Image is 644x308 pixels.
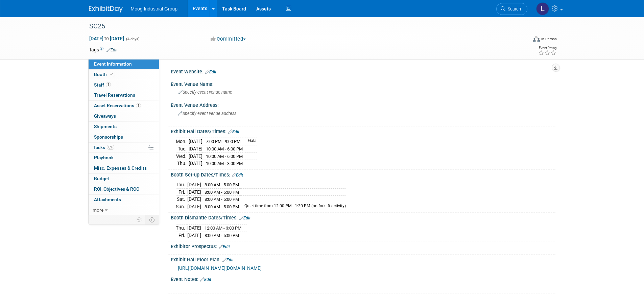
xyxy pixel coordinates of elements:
td: Mon. [176,138,189,145]
td: Gala [244,138,257,145]
a: Edit [200,277,211,282]
span: 8:00 AM - 5:00 PM [205,233,239,238]
span: Specify event venue address [178,111,236,116]
td: [DATE] [187,224,201,232]
span: Attachments [94,197,121,202]
a: Tasks0% [89,143,159,153]
span: Playbook [94,155,114,160]
a: Asset Reservations1 [89,101,159,111]
span: Staff [94,82,111,88]
td: Tags [89,46,118,53]
td: Fri. [176,232,187,239]
a: Sponsorships [89,132,159,142]
span: more [93,207,103,213]
a: Staff1 [89,80,159,90]
a: Edit [228,129,239,134]
a: Edit [239,216,251,220]
span: Tasks [93,145,114,150]
span: (4 days) [125,37,140,41]
td: [DATE] [189,145,202,153]
td: [DATE] [187,203,201,210]
span: 8:00 AM - 5:00 PM [205,190,239,195]
i: Booth reservation complete [110,72,113,76]
div: Event Notes: [171,274,555,283]
span: 10:00 AM - 6:00 PM [206,146,243,151]
td: Wed. [176,152,189,160]
span: 10:00 AM - 3:00 PM [206,161,243,166]
td: Quiet time from 12:00 PM - 1:30 PM (no forklift activity) [240,203,346,210]
div: Exhibit Hall Dates/Times: [171,126,555,135]
td: [DATE] [187,196,201,203]
a: Event Information [89,59,159,69]
a: Edit [205,70,216,74]
div: Booth Set-up Dates/Times: [171,170,555,179]
span: to [103,36,110,41]
span: 1 [106,82,111,87]
td: Tue. [176,145,189,153]
span: 8:00 AM - 5:00 PM [205,182,239,187]
a: Misc. Expenses & Credits [89,163,159,173]
div: In-Person [541,37,557,42]
a: Search [496,3,527,15]
div: Event Format [487,35,557,45]
span: 7:00 PM - 9:00 PM [206,139,240,144]
img: Format-Inperson.png [533,36,540,42]
div: Event Venue Address: [171,100,555,109]
td: [DATE] [187,232,201,239]
td: [DATE] [189,138,202,145]
a: Edit [232,173,243,177]
a: Budget [89,174,159,184]
a: more [89,205,159,215]
span: 10:00 AM - 6:00 PM [206,154,243,159]
a: Shipments [89,122,159,132]
span: Event Information [94,61,132,67]
td: Thu. [176,181,187,189]
a: Edit [106,48,118,52]
a: Attachments [89,195,159,205]
span: Misc. Expenses & Credits [94,165,147,171]
td: Personalize Event Tab Strip [134,215,145,224]
td: [DATE] [189,160,202,167]
div: SC25 [87,20,517,32]
a: [URL][DOMAIN_NAME][DOMAIN_NAME] [178,265,262,271]
span: Sponsorships [94,134,123,140]
span: Shipments [94,124,117,129]
span: Travel Reservations [94,92,135,98]
a: Booth [89,70,159,80]
span: 8:00 AM - 5:00 PM [205,197,239,202]
button: Committed [208,35,248,43]
td: Sat. [176,196,187,203]
div: Event Venue Name: [171,79,555,88]
td: [DATE] [187,188,201,196]
span: 8:00 AM - 5:00 PM [205,204,239,209]
div: Exhibit Hall Floor Plan: [171,255,555,263]
span: Specify event venue name [178,90,232,95]
img: ExhibitDay [89,6,123,13]
td: [DATE] [189,152,202,160]
span: Asset Reservations [94,103,141,108]
td: Fri. [176,188,187,196]
span: ROI, Objectives & ROO [94,186,139,192]
a: Edit [219,244,230,249]
td: Sun. [176,203,187,210]
div: Event Website: [171,67,555,75]
div: Event Rating [538,46,556,50]
span: Budget [94,176,109,181]
span: 0% [107,145,114,150]
td: Thu. [176,160,189,167]
span: Moog Industrial Group [131,6,178,11]
span: 1 [136,103,141,108]
span: Booth [94,72,115,77]
a: ROI, Objectives & ROO [89,184,159,194]
a: Travel Reservations [89,90,159,100]
a: Edit [222,258,234,262]
a: Giveaways [89,111,159,121]
div: Booth Dismantle Dates/Times: [171,213,555,221]
div: Exhibitor Prospectus: [171,241,555,250]
span: [DATE] [DATE] [89,35,124,42]
span: Giveaways [94,113,116,119]
img: Laura Reilly [536,2,549,15]
a: Playbook [89,153,159,163]
td: Toggle Event Tabs [145,215,159,224]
